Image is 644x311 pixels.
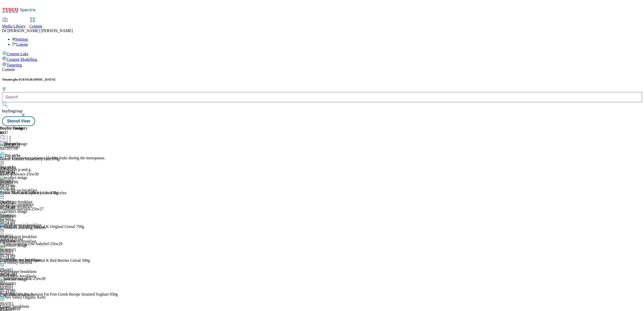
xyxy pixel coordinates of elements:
a: Settings [12,37,28,41]
a: Media Library [2,18,26,29]
a: Targeting [2,62,642,67]
div: Content [2,67,642,72]
span: Targeting [7,63,22,67]
span: Content [30,24,42,28]
button: Stored View [2,116,35,126]
span: Content Modelling [7,57,37,62]
a: Content Lake [2,51,642,56]
span: ghs-[GEOGRAPHIC_DATA] [13,77,55,81]
span: Media Library [2,24,26,28]
a: Content [30,18,42,29]
input: Search [2,92,642,102]
span: DC [2,29,8,33]
a: Content Modelling [2,56,642,62]
a: Logout [12,42,28,46]
span: [PERSON_NAME] [PERSON_NAME] [8,29,73,33]
span: buylistgroup [2,109,22,113]
svg: Search Filters [2,87,6,91]
h5: Tenant: [2,77,642,82]
span: Content Lake [7,52,29,56]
